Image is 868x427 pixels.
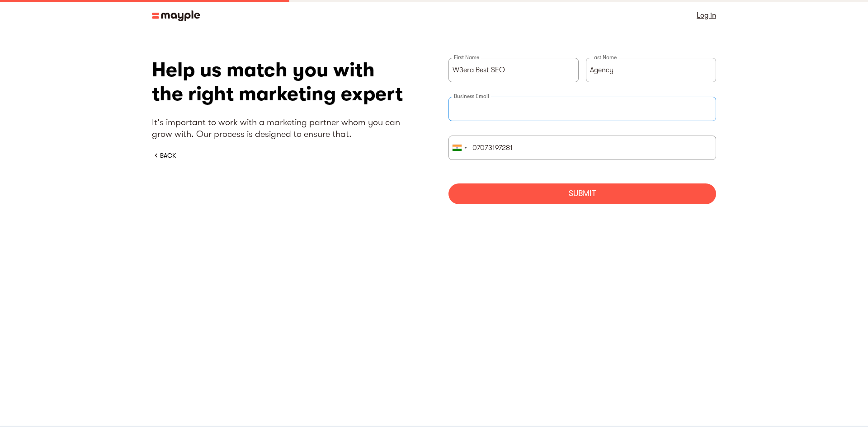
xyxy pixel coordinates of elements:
a: Log in [697,9,716,22]
label: Last Name [590,54,618,61]
input: Phone Number [448,136,716,160]
p: It's important to work with a marketing partner whom you can grow with. Our process is designed t... [152,117,420,140]
label: First Name [452,54,481,61]
h1: Help us match you with the right marketing expert [152,58,420,106]
form: briefForm [448,58,716,204]
label: Business Email [452,93,491,100]
div: India (भारत): +91 [449,136,470,160]
div: BACK [160,151,176,160]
